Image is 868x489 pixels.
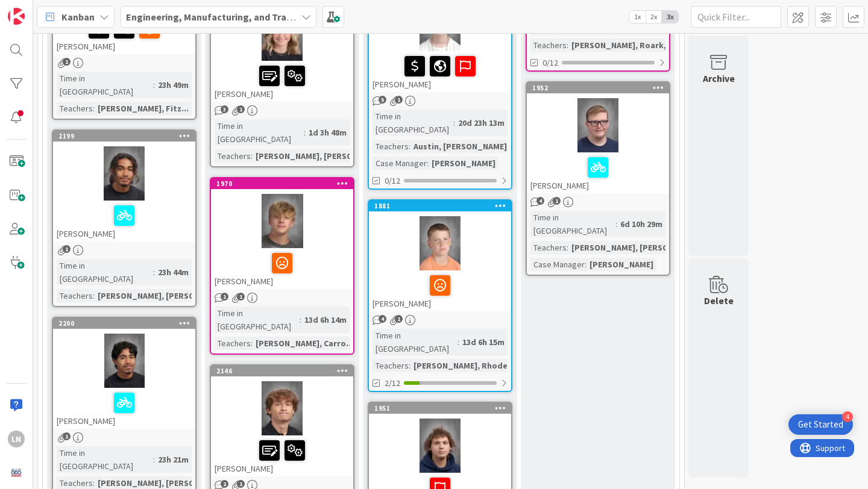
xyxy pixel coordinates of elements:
div: 20d 23h 13m [455,116,508,129]
div: Delete [704,293,734,308]
div: 1881 [374,202,511,210]
div: 1951 [369,403,511,414]
span: 0/12 [542,57,558,69]
span: : [567,39,568,52]
div: 2199 [53,131,195,142]
div: [PERSON_NAME], Rhodes, Qual... [410,359,544,372]
span: 2 [221,480,228,488]
span: : [409,140,410,153]
div: 23h 44m [155,266,192,279]
div: Teachers [530,39,567,52]
div: 1881[PERSON_NAME] [369,201,511,311]
div: [PERSON_NAME] [211,248,353,289]
span: 4 [379,315,386,323]
div: Teachers [215,337,251,350]
div: 1970 [211,178,353,189]
div: 2146 [211,366,353,376]
div: [PERSON_NAME] [53,13,195,54]
div: LN [8,431,25,447]
div: 2200 [53,318,195,329]
div: 1952 [532,84,669,92]
span: 1 [63,245,71,253]
div: Time in [GEOGRAPHIC_DATA] [373,110,453,136]
div: [PERSON_NAME], [PERSON_NAME], Ki... [95,289,252,302]
span: : [300,313,301,326]
div: [PERSON_NAME] [53,388,195,429]
span: 1 [237,293,245,301]
div: Time in [GEOGRAPHIC_DATA] [57,446,153,473]
span: 3 [221,105,228,113]
div: 1970 [216,179,353,188]
div: Teachers [373,140,409,153]
a: 1970[PERSON_NAME]Time in [GEOGRAPHIC_DATA]:13d 6h 14mTeachers:[PERSON_NAME], Carro... [210,177,354,355]
div: Time in [GEOGRAPHIC_DATA] [373,329,458,355]
div: 2199 [58,132,195,140]
span: 1 [63,58,71,66]
span: 2x [646,11,662,23]
span: 2/12 [385,377,400,390]
span: : [93,102,95,115]
div: 13d 6h 14m [301,313,350,326]
b: Engineering, Manufacturing, and Transportation [126,11,339,23]
span: : [153,266,155,279]
div: [PERSON_NAME] [527,152,669,193]
div: [PERSON_NAME] [429,157,498,170]
div: Time in [GEOGRAPHIC_DATA] [530,211,615,237]
input: Quick Filter... [691,6,781,28]
span: 3x [662,11,678,23]
span: Support [25,2,55,16]
div: [PERSON_NAME] [369,270,511,311]
div: [PERSON_NAME], [PERSON_NAME], Ander... [568,241,741,254]
div: Case Manager [530,258,585,271]
div: 2199[PERSON_NAME] [53,131,195,241]
div: 1881 [369,201,511,211]
div: Teachers [373,359,409,372]
span: : [567,241,568,254]
span: : [458,335,459,349]
div: 13d 6h 15m [459,335,508,349]
div: 2200 [58,319,195,328]
div: Austin, [PERSON_NAME] (2... [410,140,526,153]
div: 23h 49m [155,78,192,92]
div: 2146[PERSON_NAME] [211,366,353,476]
div: Teachers [530,241,567,254]
div: 1970[PERSON_NAME] [211,178,353,289]
span: : [615,217,617,231]
img: Visit kanbanzone.com [8,8,25,25]
div: Case Manager [373,157,427,170]
span: : [453,116,455,129]
div: Teachers [57,102,93,115]
span: : [585,258,587,271]
span: : [409,359,410,372]
span: 1 [237,105,245,113]
div: 6d 10h 29m [617,217,665,231]
div: 2200[PERSON_NAME] [53,318,195,429]
span: : [251,149,253,163]
div: Open Get Started checklist, remaining modules: 4 [788,414,853,435]
span: 0/12 [385,175,400,187]
div: [PERSON_NAME], Fitz... [95,102,192,115]
div: [PERSON_NAME], [PERSON_NAME]... [253,149,398,163]
div: 2146 [216,367,353,375]
span: 1 [553,197,561,205]
span: 1x [629,11,646,23]
div: 23h 21m [155,453,192,466]
div: Time in [GEOGRAPHIC_DATA] [57,72,153,98]
div: 1952[PERSON_NAME] [527,83,669,193]
a: 2199[PERSON_NAME]Time in [GEOGRAPHIC_DATA]:23h 44mTeachers:[PERSON_NAME], [PERSON_NAME], Ki... [52,129,197,307]
div: Time in [GEOGRAPHIC_DATA] [215,119,304,146]
div: Archive [703,71,735,86]
div: [PERSON_NAME], Carro... [253,337,356,350]
a: 1952[PERSON_NAME]Time in [GEOGRAPHIC_DATA]:6d 10h 29mTeachers:[PERSON_NAME], [PERSON_NAME], Ander... [526,81,670,276]
div: Time in [GEOGRAPHIC_DATA] [215,307,300,333]
div: 1951 [374,404,511,413]
div: Teachers [215,149,251,163]
div: [PERSON_NAME] [211,435,353,476]
a: 1881[PERSON_NAME]Time in [GEOGRAPHIC_DATA]:13d 6h 15mTeachers:[PERSON_NAME], Rhodes, Qual...2/12 [368,199,512,392]
div: Teachers [57,289,93,302]
div: Time in [GEOGRAPHIC_DATA] [57,259,153,285]
span: : [93,289,95,302]
div: [PERSON_NAME] [53,201,195,241]
span: Kanban [61,10,95,24]
span: : [427,157,429,170]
